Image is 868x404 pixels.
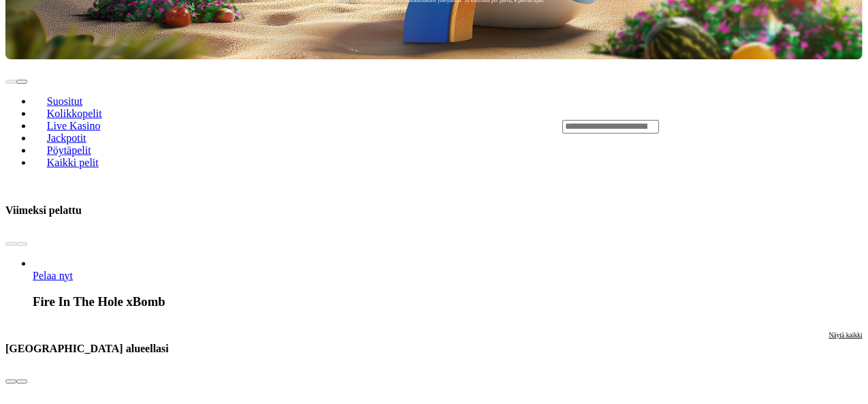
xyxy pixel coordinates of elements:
button: next slide [16,242,27,246]
a: Jackpotit [33,128,100,149]
nav: Lobby [5,72,535,180]
span: Pöytäpelit [42,144,97,156]
button: prev slide [5,242,16,246]
span: Kaikki pelit [42,157,104,168]
h3: [GEOGRAPHIC_DATA] alueellasi [5,342,169,355]
header: Lobby [5,59,863,193]
a: Kolikkopelit [33,104,116,124]
span: Kolikkopelit [42,108,108,119]
span: Suositut [42,95,88,107]
a: Live Kasino [33,116,114,136]
button: next slide [16,80,27,84]
span: Jackpotit [42,132,92,144]
button: prev slide [5,80,16,84]
a: Suositut [33,91,97,112]
a: Näytä kaikki [829,331,863,366]
button: next slide [16,379,27,384]
span: Näytä kaikki [829,331,863,339]
a: Fire In The Hole xBomb [33,270,73,281]
h3: Viimeksi pelattu [5,204,82,217]
span: Pelaa nyt [33,270,73,281]
button: prev slide [5,379,16,384]
input: Search [562,120,659,134]
span: Live Kasino [42,120,106,131]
